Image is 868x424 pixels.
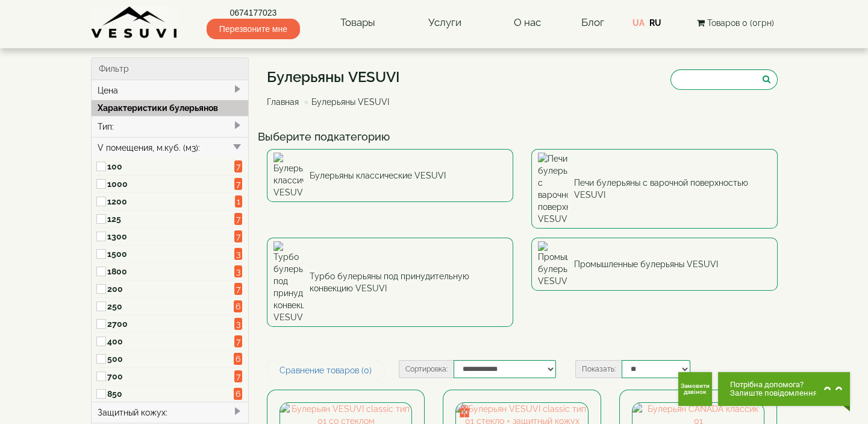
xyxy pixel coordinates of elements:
div: Цена [92,80,249,101]
span: 7 [234,370,242,382]
label: 400 [107,335,234,347]
label: 1200 [107,195,234,207]
a: Товары [328,9,387,37]
span: 6 [234,300,242,312]
h4: Выберите подкатегорию [258,131,787,143]
div: V помещения, м.куб. (м3): [92,137,249,158]
li: Булерьяны VESUVI [301,96,389,108]
span: 6 [234,388,242,400]
span: 7 [234,213,242,225]
img: Завод VESUVI [91,6,178,39]
span: 7 [234,335,242,347]
a: RU [649,18,661,28]
span: Замовити дзвінок [681,383,710,395]
a: Турбо булерьяны под принудительную конвекцию VESUVI Турбо булерьяны под принудительную конвекцию ... [267,238,513,327]
a: Главная [267,97,299,107]
a: Булерьяны классические VESUVI Булерьяны классические VESUVI [267,149,513,202]
span: Товаров 0 (0грн) [707,18,773,28]
label: 850 [107,388,234,400]
label: 125 [107,213,234,225]
a: Печи булерьяны с варочной поверхностью VESUVI Печи булерьяны с варочной поверхностью VESUVI [531,149,778,229]
label: 250 [107,300,234,312]
label: Сортировка: [399,360,454,378]
a: Сравнение товаров (0) [267,360,384,381]
label: 1000 [107,178,234,190]
span: 3 [234,318,242,330]
label: 100 [107,160,234,172]
span: Перезвоните мне [207,19,300,39]
div: Характеристики булерьянов [92,100,249,116]
span: 3 [234,265,242,277]
a: Блог [581,16,604,28]
button: Chat button [718,372,850,406]
a: О нас [502,9,553,37]
label: 200 [107,283,234,295]
label: 700 [107,370,234,382]
span: 7 [234,160,242,172]
img: Промышленные булерьяны VESUVI [538,241,568,287]
h1: Булерьяны VESUVI [267,69,400,85]
span: Залиште повідомлення [730,389,817,397]
label: Показать: [575,360,622,378]
span: 7 [234,283,242,295]
label: 1800 [107,265,234,277]
span: 3 [234,248,242,260]
label: 1300 [107,230,234,242]
img: Печи булерьяны с варочной поверхностью VESUVI [538,153,568,225]
a: 0674177023 [207,7,300,19]
span: Потрібна допомога? [730,381,817,389]
label: 1500 [107,248,234,260]
button: Get Call button [678,372,712,406]
div: Фильтр [92,58,249,80]
div: Защитный кожух: [92,402,249,423]
label: 2700 [107,318,234,330]
a: UA [632,18,645,28]
a: Услуги [416,9,473,37]
span: 1 [235,195,242,207]
span: 7 [234,230,242,242]
div: Тип: [92,116,249,137]
label: 500 [107,353,234,365]
img: gift [458,405,470,417]
button: Товаров 0 (0грн) [693,16,777,30]
img: Турбо булерьяны под принудительную конвекцию VESUVI [273,241,304,323]
img: Булерьяны классические VESUVI [273,153,304,198]
span: 7 [234,178,242,190]
span: 6 [234,353,242,365]
a: Промышленные булерьяны VESUVI Промышленные булерьяны VESUVI [531,238,778,291]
